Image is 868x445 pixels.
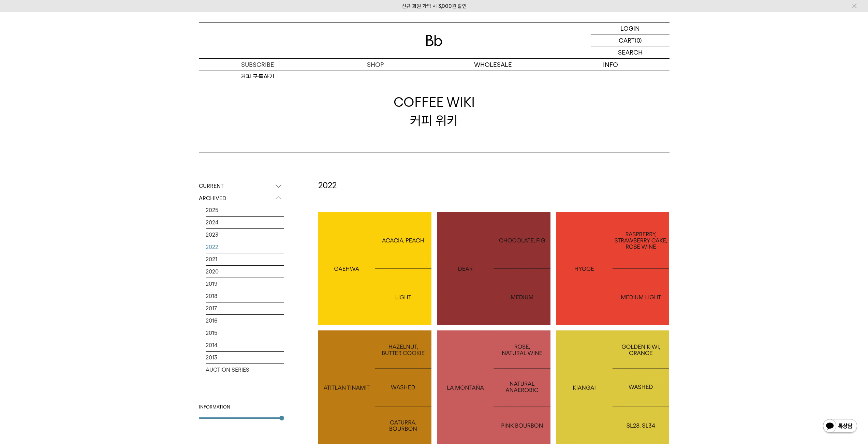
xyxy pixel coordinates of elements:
a: 2016 [206,315,284,327]
a: 2017 [206,302,284,314]
a: 콜롬비아 라 몬타냐 내추럴 아이스COLOMBIA LA MONTAÑA NATURAL ICE [437,330,550,444]
p: INFO [552,59,670,71]
a: 신규 회원 가입 시 3,000원 할인 [402,3,467,9]
a: 커피 구독하기 [199,71,317,83]
a: 2013 [206,352,284,364]
a: 2022 [206,241,284,253]
a: 케냐 키앙가이 AAKENYA KIANGAI AA [556,330,670,444]
a: SHOP [317,59,434,71]
p: WHOLESALE [434,59,552,71]
p: ARCHIVED [199,192,284,205]
h2: 2022 [318,180,670,191]
a: CART (0) [591,34,670,46]
a: 2024 [206,217,284,228]
a: 휘게HYGGE [556,212,670,325]
p: CURRENT [199,180,284,192]
a: 2018 [206,290,284,302]
a: 2025 [206,204,284,216]
img: 카카오톡 채널 1:1 채팅 버튼 [822,418,858,435]
div: INFORMATION [199,404,284,411]
a: 2020 [206,266,284,278]
span: COFFEE WIKI [394,93,475,111]
a: 2021 [206,253,284,265]
a: SUBSCRIBE [199,59,317,71]
a: 2019 [206,278,284,290]
a: 2014 [206,339,284,351]
p: LOGIN [620,23,640,34]
a: 개화GAEHWA [318,212,432,325]
a: 과테말라 아티틀란 티나밋GUATEMALA ATITLAN TINAMIT [318,330,432,444]
div: 커피 위키 [394,93,475,129]
p: SEARCH [618,46,643,58]
p: (0) [635,34,642,46]
a: LOGIN [591,23,670,34]
a: AUCTION SERIES [206,364,284,376]
a: 2023 [206,229,284,241]
a: 디어DEAR [437,212,550,325]
a: 2015 [206,327,284,339]
img: 로고 [426,35,442,46]
p: CART [619,34,635,46]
